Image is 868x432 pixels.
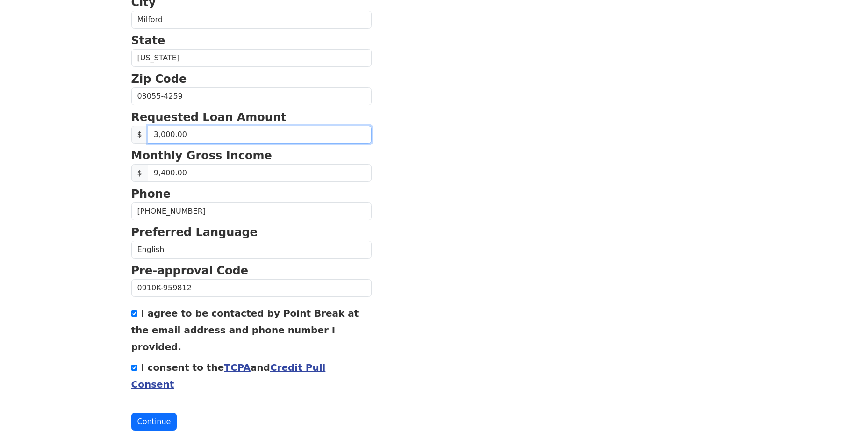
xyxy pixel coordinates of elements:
[131,111,287,124] strong: Requested Loan Amount
[131,164,148,182] span: $
[131,202,372,220] input: Phone
[131,87,372,105] input: Zip Code
[131,308,359,353] label: I agree to be contacted by Point Break at the email address and phone number I provided.
[148,126,372,144] input: 0.00
[131,264,249,277] strong: Pre-approval Code
[224,362,251,373] a: TCPA
[148,164,372,182] input: Monthly Gross Income
[131,413,177,431] button: Continue
[131,147,372,164] p: Monthly Gross Income
[131,11,372,29] input: City
[131,362,326,390] label: I consent to the and
[131,279,372,297] input: Pre-approval Code
[131,226,258,239] strong: Preferred Language
[131,34,165,47] strong: State
[131,126,148,144] span: $
[131,72,187,86] strong: Zip Code
[131,187,171,201] strong: Phone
